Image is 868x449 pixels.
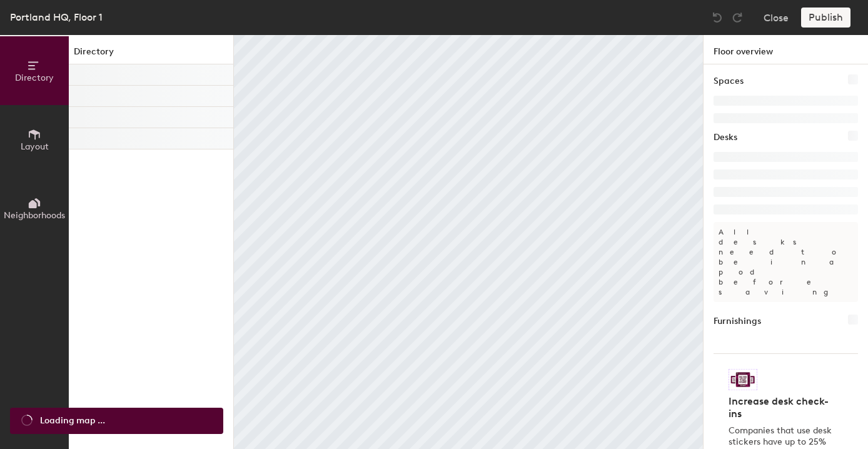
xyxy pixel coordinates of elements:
[704,35,868,64] h1: Floor overview
[731,11,744,24] img: Redo
[729,395,835,420] h4: Increase desk check-ins
[714,315,761,328] h1: Furnishings
[714,131,737,144] h1: Desks
[15,73,54,83] span: Directory
[69,45,233,64] h1: Directory
[714,222,858,302] p: All desks need to be in a pod before saving
[714,74,744,88] h1: Spaces
[21,141,49,152] span: Layout
[764,8,789,28] button: Close
[729,369,757,390] img: Sticker logo
[40,414,105,428] span: Loading map ...
[10,9,103,25] div: Portland HQ, Floor 1
[4,210,65,221] span: Neighborhoods
[234,35,703,449] canvas: Map
[711,11,724,24] img: Undo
